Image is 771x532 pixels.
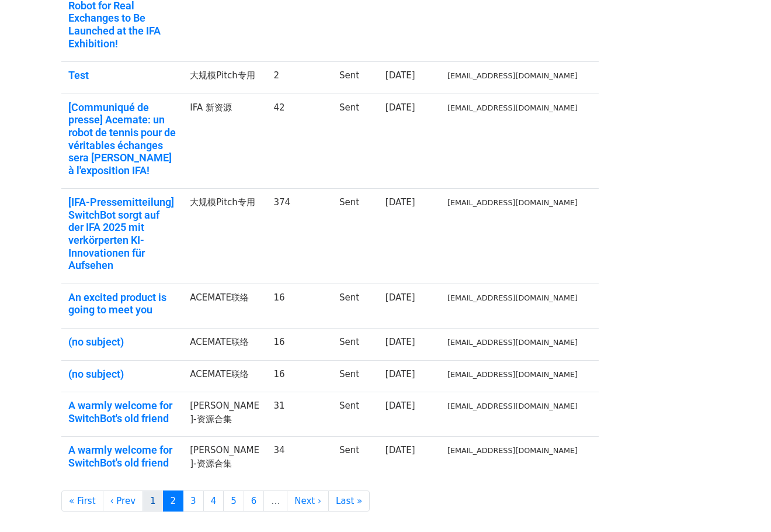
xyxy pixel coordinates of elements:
[385,400,415,411] a: [DATE]
[183,284,266,328] td: ACEMATE联络
[713,476,771,532] div: 聊天小组件
[68,368,176,381] a: (no subject)
[332,189,378,284] td: Sent
[332,392,378,437] td: Sent
[244,490,265,512] a: 6
[266,62,332,94] td: 2
[447,446,578,455] small: [EMAIL_ADDRESS][DOMAIN_NAME]
[266,360,332,392] td: 16
[447,402,578,410] small: [EMAIL_ADDRESS][DOMAIN_NAME]
[385,445,415,455] a: [DATE]
[68,196,176,272] a: [IFA-Pressemitteilung] SwitchBot sorgt auf der IFA 2025 mit verkörperten KI-Innovationen für Aufs...
[332,437,378,481] td: Sent
[713,476,771,532] iframe: Chat Widget
[183,329,266,361] td: ACEMATE联络
[332,94,378,189] td: Sent
[266,329,332,361] td: 16
[223,490,244,512] a: 5
[68,69,176,82] a: Test
[332,284,378,328] td: Sent
[447,71,578,80] small: [EMAIL_ADDRESS][DOMAIN_NAME]
[183,62,266,94] td: 大规模Pitch专用
[266,392,332,437] td: 31
[385,369,415,379] a: [DATE]
[385,337,415,347] a: [DATE]
[183,437,266,481] td: [PERSON_NAME]-资源合集
[385,102,415,113] a: [DATE]
[183,392,266,437] td: [PERSON_NAME]-资源合集
[287,490,329,512] a: Next ›
[266,437,332,481] td: 34
[68,444,176,469] a: A warmly welcome for SwitchBot's old friend
[266,189,332,284] td: 374
[183,189,266,284] td: 大规模Pitch专用
[266,284,332,328] td: 16
[385,292,415,303] a: [DATE]
[447,293,578,302] small: [EMAIL_ADDRESS][DOMAIN_NAME]
[68,291,176,316] a: An excited product is going to meet you
[332,329,378,361] td: Sent
[61,490,103,512] a: « First
[183,94,266,189] td: IFA 新资源
[183,490,204,512] a: 3
[447,338,578,347] small: [EMAIL_ADDRESS][DOMAIN_NAME]
[332,360,378,392] td: Sent
[203,490,224,512] a: 4
[447,370,578,379] small: [EMAIL_ADDRESS][DOMAIN_NAME]
[447,103,578,112] small: [EMAIL_ADDRESS][DOMAIN_NAME]
[332,62,378,94] td: Sent
[103,490,144,512] a: ‹ Prev
[385,197,415,208] a: [DATE]
[163,490,184,512] a: 2
[68,399,176,424] a: A warmly welcome for SwitchBot's old friend
[385,70,415,81] a: [DATE]
[447,198,578,207] small: [EMAIL_ADDRESS][DOMAIN_NAME]
[266,94,332,189] td: 42
[143,490,164,512] a: 1
[68,101,176,177] a: [Communiqué de presse] Acemate: un robot de tennis pour de véritables échanges sera [PERSON_NAME]...
[183,360,266,392] td: ACEMATE联络
[328,490,370,512] a: Last »
[68,336,176,348] a: (no subject)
